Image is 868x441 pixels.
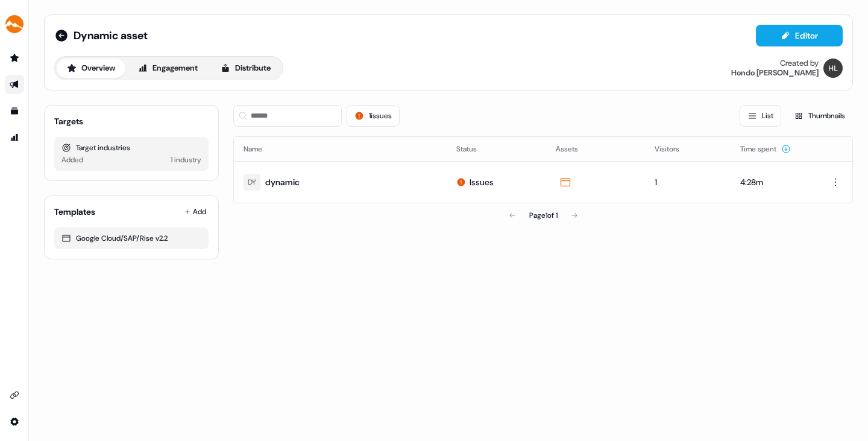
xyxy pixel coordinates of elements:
img: Hondo [823,59,843,78]
button: 1issues [347,105,400,127]
a: Go to integrations [5,412,24,431]
div: Targets [54,115,83,127]
a: Go to templates [5,101,24,121]
button: Add [182,203,209,220]
div: DY [248,176,256,188]
a: Editor [756,31,843,43]
div: Templates [54,206,95,218]
button: Visitors [655,138,694,160]
button: Editor [756,25,843,46]
button: Thumbnails [786,105,853,127]
div: 4:28m [740,176,803,188]
button: Distribute [210,59,281,78]
div: 1 industry [171,154,201,166]
button: Time spent [740,138,791,160]
div: dynamic [265,176,300,188]
a: Go to outbound experience [5,75,24,94]
button: Engagement [128,59,208,78]
th: Assets [546,137,646,161]
button: Name [244,138,277,160]
div: Issues [470,176,494,188]
button: Overview [57,59,125,78]
button: List [740,105,781,127]
a: Go to attribution [5,128,24,147]
div: Page 1 of 1 [529,209,558,221]
button: Status [456,138,491,160]
div: 1 [655,176,720,188]
a: Go to prospects [5,48,24,68]
span: Dynamic asset [74,28,148,43]
div: Google Cloud/SAP/Rise v2.2 [61,232,201,244]
div: Target industries [61,142,201,154]
div: Added [61,154,83,166]
a: Go to integrations [5,385,24,405]
div: Hondo [PERSON_NAME] [731,68,819,78]
div: Created by [780,59,819,68]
